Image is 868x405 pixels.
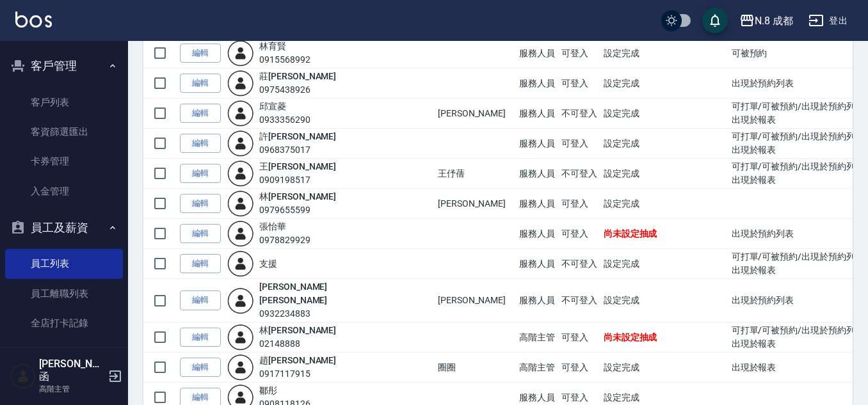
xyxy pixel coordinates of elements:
a: 林育賢 [259,41,286,51]
a: 編輯 [180,194,221,214]
img: user-login-man-human-body-mobile-person-512.png [227,100,254,127]
div: 0978829929 [259,234,310,247]
td: 設定完成 [600,68,728,99]
td: 設定完成 [600,249,728,279]
td: 服務人員 [516,159,558,189]
td: 服務人員 [516,279,558,322]
td: 可登入 [558,219,600,249]
td: 高階主管 [516,322,558,353]
a: 林[PERSON_NAME] [259,191,336,202]
td: [PERSON_NAME] [435,99,516,129]
td: 服務人員 [516,249,558,279]
a: 編輯 [180,74,221,93]
a: 員工離職列表 [5,279,123,308]
button: N.8 成都 [734,8,798,34]
a: 王[PERSON_NAME] [259,161,336,171]
a: 客資篩選匯出 [5,117,123,147]
a: 趙[PERSON_NAME] [259,355,336,365]
a: 編輯 [180,224,221,244]
td: 設定完成 [600,353,728,383]
p: 高階主管 [39,383,104,395]
img: user-login-man-human-body-mobile-person-512.png [227,324,254,351]
a: 邱宣菱 [259,101,286,111]
img: user-login-man-human-body-mobile-person-512.png [227,287,254,314]
span: 尚未設定抽成 [604,332,657,342]
td: 設定完成 [600,99,728,129]
td: 設定完成 [600,129,728,159]
div: 0979655599 [259,203,336,217]
a: 入金管理 [5,177,123,206]
td: 服務人員 [516,38,558,68]
button: 客戶管理 [5,49,123,83]
a: 編輯 [180,358,221,377]
td: 服務人員 [516,219,558,249]
h5: [PERSON_NAME]函 [39,358,104,383]
img: user-login-man-human-body-mobile-person-512.png [227,70,254,97]
td: 可登入 [558,68,600,99]
a: 全店打卡記錄 [5,308,123,338]
td: 可登入 [558,189,600,219]
a: 張怡華 [259,221,286,232]
div: 0968375017 [259,143,336,157]
div: 0933356290 [259,113,310,127]
td: 服務人員 [516,68,558,99]
img: user-login-man-human-body-mobile-person-512.png [227,250,254,277]
div: 0909198517 [259,173,336,187]
td: 高階主管 [516,353,558,383]
td: 不可登入 [558,159,600,189]
td: 設定完成 [600,38,728,68]
button: 員工及薪資 [5,211,123,244]
button: 登出 [803,9,853,33]
div: 0932234883 [259,307,380,321]
a: 鄒彤 [259,385,277,395]
img: user-login-man-human-body-mobile-person-512.png [227,40,254,67]
td: 服務人員 [516,189,558,219]
td: 可登入 [558,129,600,159]
td: [PERSON_NAME] [435,279,516,322]
a: [PERSON_NAME][PERSON_NAME] [259,282,327,305]
td: 服務人員 [516,129,558,159]
a: 林[PERSON_NAME] [259,325,336,335]
td: 可登入 [558,353,600,383]
td: 不可登入 [558,99,600,129]
img: Logo [15,12,52,28]
a: 編輯 [180,104,221,123]
a: 許[PERSON_NAME] [259,131,336,141]
td: 可登入 [558,322,600,353]
img: user-login-man-human-body-mobile-person-512.png [227,190,254,217]
img: user-login-man-human-body-mobile-person-512.png [227,130,254,157]
a: 編輯 [180,254,221,274]
td: 可登入 [558,38,600,68]
a: 編輯 [180,164,221,184]
a: 客戶列表 [5,88,123,117]
td: 王伃蒨 [435,159,516,189]
img: user-login-man-human-body-mobile-person-512.png [227,220,254,247]
div: 0917117915 [259,367,336,381]
a: 莊[PERSON_NAME] [259,71,336,81]
span: 尚未設定抽成 [604,228,657,239]
td: 不可登入 [558,279,600,322]
a: 編輯 [180,44,221,63]
button: save [702,8,728,33]
a: 員工列表 [5,249,123,278]
td: 設定完成 [600,279,728,322]
div: 0975438926 [259,83,336,97]
td: 服務人員 [516,99,558,129]
div: 0915568992 [259,53,310,67]
img: user-login-man-human-body-mobile-person-512.png [227,160,254,187]
td: 不可登入 [558,249,600,279]
a: 編輯 [180,328,221,347]
img: user-login-man-human-body-mobile-person-512.png [227,354,254,381]
a: 考勤排班總表 [5,338,123,367]
div: 02148888 [259,337,336,351]
td: 設定完成 [600,189,728,219]
a: 支援 [259,258,277,269]
a: 編輯 [180,290,221,310]
img: Person [10,363,36,389]
td: [PERSON_NAME] [435,189,516,219]
div: N.8 成都 [755,13,793,29]
a: 編輯 [180,134,221,154]
a: 卡券管理 [5,147,123,176]
td: 圈圈 [435,353,516,383]
td: 設定完成 [600,159,728,189]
